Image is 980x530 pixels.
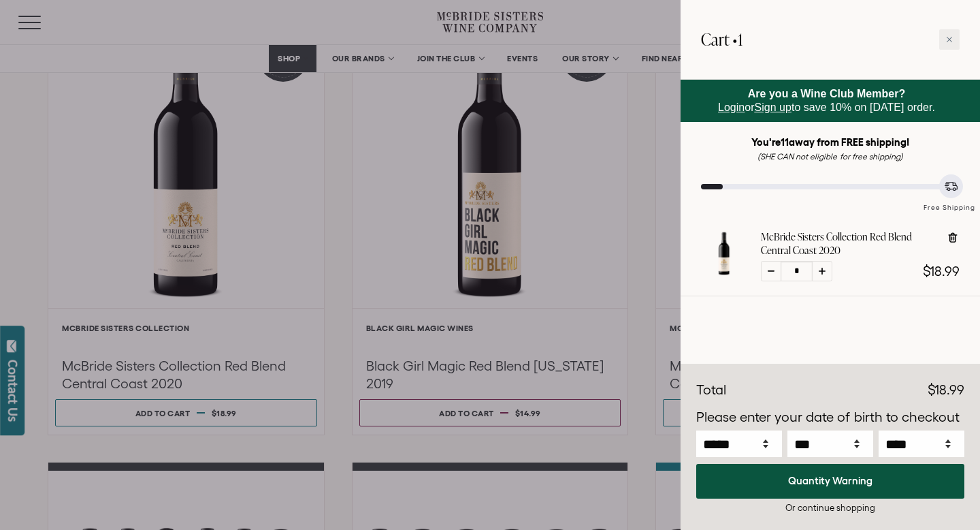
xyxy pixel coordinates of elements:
[696,501,964,514] div: Or continue shopping
[923,264,960,279] span: $18.99
[761,230,936,258] a: McBride Sisters Collection Red Blend Central Coast 2020
[701,20,742,59] h2: Cart •
[701,264,747,279] a: McBride Sisters Collection Red Blend Central Coast 2020
[748,88,906,99] strong: Are you a Wine Club Member?
[718,88,935,113] span: or to save 10% on [DATE] order.
[757,152,903,161] em: (SHE CAN not eligible for free shipping)
[696,407,964,428] p: Please enter your date of birth to checkout
[696,464,964,499] button: Quantity Warning
[718,102,745,113] a: Login
[755,102,791,113] a: Sign up
[751,136,910,148] strong: You're away from FREE shipping!
[696,380,726,401] div: Total
[781,136,789,148] span: 11
[738,28,742,50] span: 1
[919,189,980,213] div: Free Shipping
[928,382,964,397] span: $18.99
